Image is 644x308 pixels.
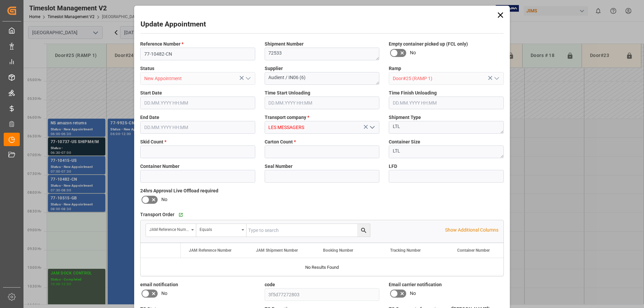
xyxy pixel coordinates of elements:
input: Type to search [247,224,370,237]
span: Container Number [457,248,490,253]
span: Skid Count [140,138,166,145]
span: Transport company [265,114,309,121]
span: Empty container picked up (FCL only) [389,41,468,48]
input: DD.MM.YYYY HH:MM [265,97,380,109]
button: search button [357,224,370,237]
textarea: 72533 [265,48,380,60]
button: open menu [243,73,253,84]
span: Container Number [140,163,179,170]
div: Equals [200,225,239,233]
span: End Date [140,114,159,121]
span: No [161,290,167,297]
span: No [161,196,167,203]
span: No [410,290,416,297]
span: code [265,281,275,288]
input: Type to search/select [389,72,504,85]
h2: Update Appointment [141,19,206,30]
span: Time Start Unloading [265,89,310,97]
input: Type to search/select [140,72,255,85]
span: Booking Number [323,248,353,253]
button: open menu [491,73,501,84]
span: Status [140,65,154,72]
button: open menu [146,224,196,237]
span: Shipment Number [265,41,304,48]
span: Reference Number [140,41,183,48]
button: open menu [367,122,377,133]
span: JAM Reference Number [189,248,231,253]
span: Shipment Type [389,114,421,121]
span: No [410,49,416,56]
span: Carton Count [265,138,296,145]
input: DD.MM.YYYY HH:MM [389,97,504,109]
p: Show Additional Columns [445,227,498,234]
span: Time Finish Unloading [389,89,437,97]
button: open menu [196,224,247,237]
span: Email carrier notification [389,281,442,288]
span: Transport Order [140,211,174,218]
span: Container Size [389,138,420,145]
span: LFD [389,163,397,170]
textarea: LTL [389,145,504,158]
span: email notification [140,281,178,288]
span: JAM Shipment Number [256,248,298,253]
textarea: LTL [389,121,504,134]
span: Seal Number [265,163,292,170]
span: 24hrs Approval Live Offload required [140,187,218,194]
span: Ramp [389,65,401,72]
textarea: Audient / IN06 (6) [265,72,380,85]
input: DD.MM.YYYY HH:MM [140,121,255,134]
span: Tracking Number [390,248,421,253]
span: Start Date [140,89,162,97]
div: JAM Reference Number [149,225,189,233]
span: Supplier [265,65,283,72]
input: DD.MM.YYYY HH:MM [140,97,255,109]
